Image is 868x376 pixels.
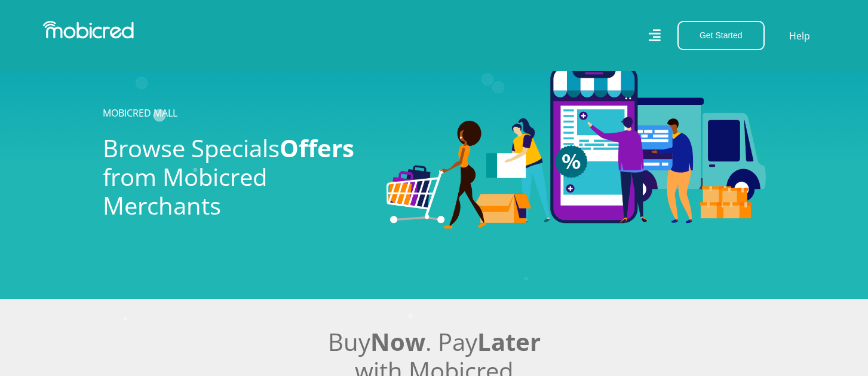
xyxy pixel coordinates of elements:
button: Get Started [677,21,765,50]
span: Later [477,325,541,358]
img: Mobicred [43,21,134,39]
h2: Browse Specials from Mobicred Merchants [103,134,369,220]
a: Help [789,28,811,44]
span: Offers [280,132,354,164]
span: Now [370,325,425,358]
img: Mobicred Mall [387,65,766,228]
a: MOBICRED MALL [103,106,177,120]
